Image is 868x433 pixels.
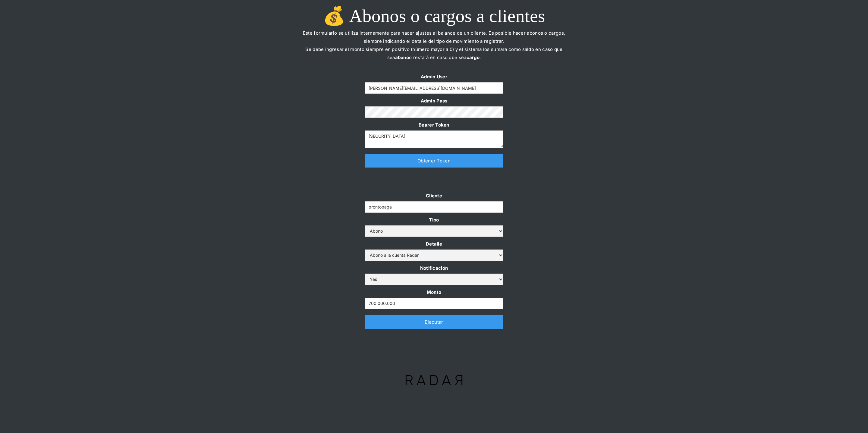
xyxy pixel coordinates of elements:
[365,240,503,248] label: Detalle
[365,264,503,272] label: Notificación
[395,365,472,395] img: Logo Radar
[365,315,503,329] a: Ejecutar
[365,73,503,148] form: Form
[365,201,503,213] input: Example Text
[365,97,503,105] label: Admin Pass
[298,29,570,70] p: Este formulario se utiliza internamente para hacer ajustes al balance de un cliente. Es posible h...
[365,288,503,296] label: Monto
[365,121,503,129] label: Bearer Token
[365,298,503,309] input: Monto
[395,55,409,60] strong: abono
[365,192,503,200] label: Cliente
[365,73,503,81] label: Admin User
[298,6,570,26] h1: 💰 Abonos o cargos a clientes
[467,55,480,60] strong: cargo
[365,154,503,168] a: Obtener Token
[365,82,503,94] input: Example Text
[365,216,503,224] label: Tipo
[365,192,503,309] form: Form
